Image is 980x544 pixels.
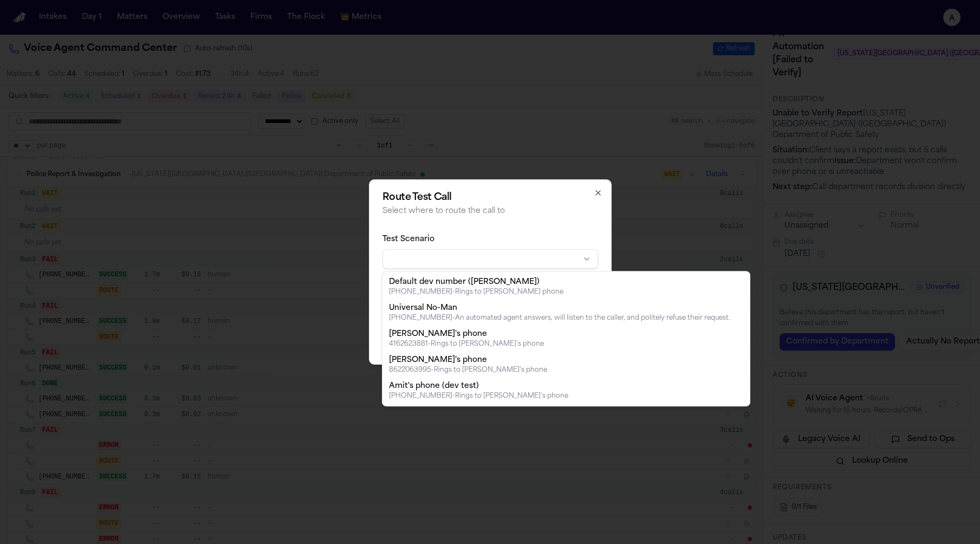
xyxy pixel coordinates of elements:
[389,314,730,322] div: [PHONE_NUMBER] - An automated agent answers, will listen to the caller, and politely refuse their...
[389,392,568,400] div: [PHONE_NUMBER] - Rings to [PERSON_NAME]'s phone
[389,277,563,288] div: Default dev number ([PERSON_NAME])
[389,366,547,374] div: 8622063995 - Rings to [PERSON_NAME]'s phone
[389,355,547,366] div: [PERSON_NAME]'s phone
[389,329,544,340] div: [PERSON_NAME]'s phone
[389,288,563,296] div: [PHONE_NUMBER] - Rings to [PERSON_NAME] phone
[389,340,544,348] div: 4162623881 - Rings to [PERSON_NAME]'s phone
[389,381,568,392] div: Amit's phone (dev test)
[389,303,730,314] div: Universal No-Man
